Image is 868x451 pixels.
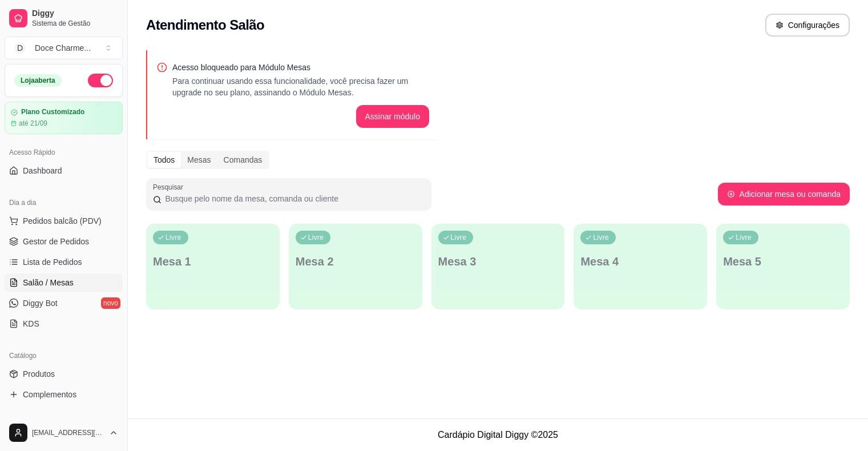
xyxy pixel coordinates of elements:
[14,74,62,87] div: Loja aberta
[23,297,58,309] span: Diggy Bot
[23,277,74,288] span: Salão / Mesas
[5,294,123,312] a: Diggy Botnovo
[580,253,700,269] p: Mesa 4
[128,418,868,451] footer: Cardápio Digital Diggy © 2025
[23,318,39,329] span: KDS
[23,256,82,268] span: Lista de Pedidos
[5,162,123,180] a: Dashboard
[181,152,217,168] div: Mesas
[32,19,118,28] span: Sistema de Gestão
[217,152,269,168] div: Comandas
[765,14,850,37] button: Configurações
[32,428,104,437] span: [EMAIL_ADDRESS][DOMAIN_NAME]
[5,232,123,251] a: Gestor de Pedidos
[716,224,850,309] button: LivreMesa 5
[23,236,89,247] span: Gestor de Pedidos
[593,233,609,242] p: Livre
[21,108,84,116] article: Plano Customizado
[88,74,113,87] button: Alterar Status
[574,224,707,309] button: LivreMesa 4
[308,233,324,242] p: Livre
[5,37,123,59] button: Select a team
[23,165,62,176] span: Dashboard
[146,224,280,309] button: LivreMesa 1
[23,215,102,227] span: Pedidos balcão (PDV)
[146,16,264,34] h2: Atendimento Salão
[5,253,123,271] a: Lista de Pedidos
[289,224,422,309] button: LivreMesa 2
[35,42,91,54] div: Doce Charme ...
[172,75,429,98] p: Para continuar usando essa funcionalidade, você precisa fazer um upgrade no seu plano, assinando ...
[165,233,181,242] p: Livre
[438,253,558,269] p: Mesa 3
[162,193,425,204] input: Pesquisar
[5,5,123,32] a: DiggySistema de Gestão
[431,224,565,309] button: LivreMesa 3
[5,212,123,230] button: Pedidos balcão (PDV)
[296,253,415,269] p: Mesa 2
[5,143,123,162] div: Acesso Rápido
[5,194,123,212] div: Dia a dia
[5,419,123,446] button: [EMAIL_ADDRESS][DOMAIN_NAME]
[153,182,187,192] label: Pesquisar
[172,62,429,73] p: Acesso bloqueado para Módulo Mesas
[5,385,123,404] a: Complementos
[14,42,26,54] span: D
[5,273,123,292] a: Salão / Mesas
[32,9,118,19] span: Diggy
[23,368,55,380] span: Produtos
[153,253,273,269] p: Mesa 1
[147,152,181,168] div: Todos
[5,315,123,333] a: KDS
[23,389,76,400] span: Complementos
[736,233,752,242] p: Livre
[356,105,430,128] button: Assinar módulo
[5,102,123,134] a: Plano Customizadoaté 21/09
[5,347,123,365] div: Catálogo
[723,253,843,269] p: Mesa 5
[19,119,47,128] article: até 21/09
[451,233,467,242] p: Livre
[5,365,123,383] a: Produtos
[718,183,850,206] button: Adicionar mesa ou comanda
